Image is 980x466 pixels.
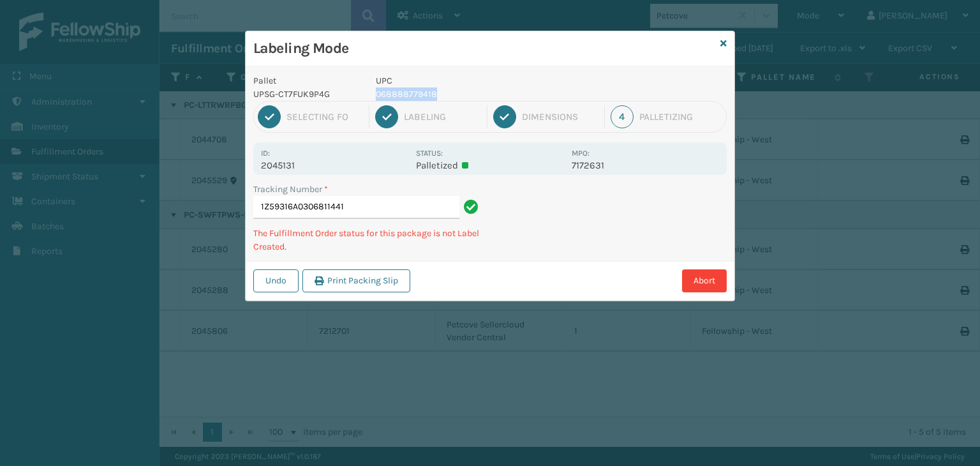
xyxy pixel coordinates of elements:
[375,105,398,128] div: 2
[404,111,480,123] div: Labeling
[376,74,564,87] p: UPC
[416,160,563,171] p: Palletized
[253,87,360,101] p: UPSG-CT7FUK9P4G
[572,160,719,171] p: 7172631
[261,149,270,158] label: Id:
[416,149,443,158] label: Status:
[253,39,715,58] h3: Labeling Mode
[261,160,408,171] p: 2045131
[522,111,598,123] div: Dimensions
[253,227,482,253] p: The Fulfillment Order status for this package is not Label Created.
[286,111,363,123] div: Selecting FO
[493,105,516,128] div: 3
[572,149,590,158] label: MPO:
[611,105,634,128] div: 4
[682,269,727,292] button: Abort
[258,105,281,128] div: 1
[253,183,328,196] label: Tracking Number
[639,111,722,123] div: Palletizing
[302,269,410,292] button: Print Packing Slip
[376,87,564,101] p: 068888779418
[253,269,299,292] button: Undo
[253,74,360,87] p: Pallet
